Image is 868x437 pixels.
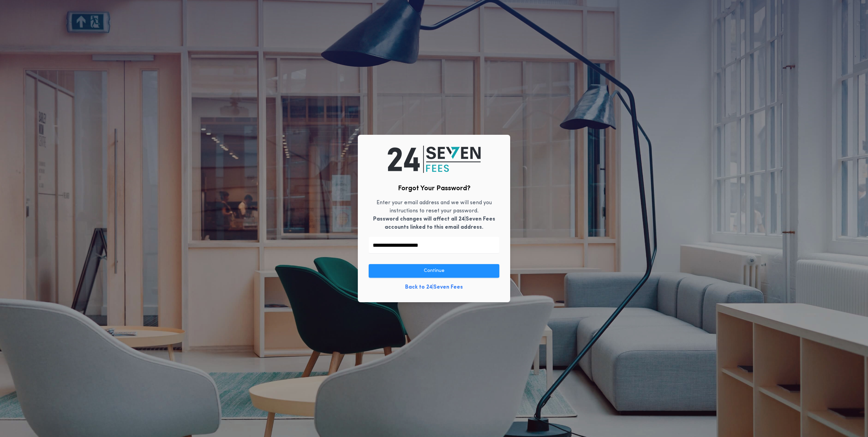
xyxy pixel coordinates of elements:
[373,216,495,230] b: Password changes will affect all 24|Seven Fees accounts linked to this email address.
[398,184,470,193] h2: Forgot Your Password?
[405,283,463,291] a: Back to 24|Seven Fees
[369,199,499,231] p: Enter your email address and we will send you instructions to reset your password.
[388,146,481,173] img: logo
[369,264,499,278] button: Continue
